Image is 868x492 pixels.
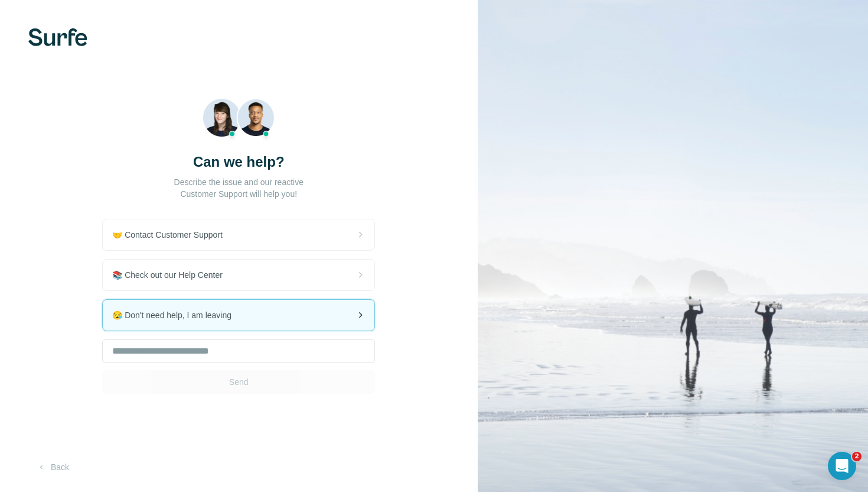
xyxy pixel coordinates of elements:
[112,309,241,321] span: 😪 Don't need help, I am leaving
[28,28,87,46] img: Surfe's logo
[28,457,77,478] button: Back
[174,176,304,188] p: Describe the issue and our reactive
[828,452,856,480] iframe: Intercom live chat
[193,153,285,171] h3: Can we help?
[203,98,275,143] img: Beach Photo
[112,269,232,281] span: 📚 Check out our Help Center
[180,188,297,200] p: Customer Support will help you!
[112,229,232,241] span: 🤝 Contact Customer Support
[852,452,862,461] span: 2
